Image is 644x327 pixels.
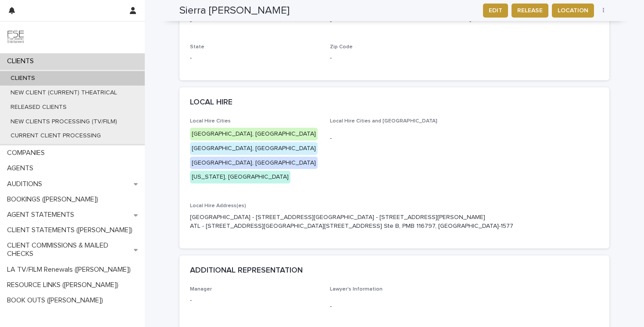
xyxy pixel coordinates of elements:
span: Local Hire Address(es) [190,203,246,208]
div: [GEOGRAPHIC_DATA], [GEOGRAPHIC_DATA] [190,142,318,155]
img: 9JgRvJ3ETPGCJDhvPVA5 [7,29,25,46]
p: [GEOGRAPHIC_DATA] - [STREET_ADDRESS][GEOGRAPHIC_DATA] - [STREET_ADDRESS][PERSON_NAME] ATL - [STRE... [190,213,599,231]
p: NEW CLIENT (CURRENT) THEATRICAL [4,89,124,97]
p: AGENTS [4,164,40,172]
div: [GEOGRAPHIC_DATA], [GEOGRAPHIC_DATA] [190,128,318,140]
p: - [330,54,459,63]
p: LA TV/FILM Renewals ([PERSON_NAME]) [4,266,138,274]
h2: ADDITIONAL REPRESENTATION [190,266,303,276]
p: - [330,302,459,311]
span: EDIT [489,6,502,15]
p: CLIENTS [4,57,41,65]
p: CLIENT COMMISSIONS & MAILED CHECKS [4,241,134,258]
button: RELEASE [512,4,548,18]
span: RELEASE [517,6,543,15]
p: COMPANIES [4,149,52,157]
button: EDIT [483,4,508,18]
span: Zip Code [330,44,353,50]
p: - [330,17,459,26]
span: LOCATION [558,6,588,15]
span: State [190,44,204,50]
h2: Sierra [PERSON_NAME] [179,4,290,17]
p: RESOURCE LINKS ([PERSON_NAME]) [4,281,125,289]
p: AGENT STATEMENTS [4,211,81,219]
button: LOCATION [552,4,594,18]
p: - [190,17,319,26]
span: Local Hire Cities and [GEOGRAPHIC_DATA] [330,119,437,124]
span: Lawyer's Information [330,287,383,292]
p: CLIENT STATEMENTS ([PERSON_NAME]) [4,226,140,234]
p: - [330,134,459,143]
p: RELEASED CLIENTS [4,104,74,111]
p: AUDITIONS [4,180,49,188]
p: - [469,17,599,26]
p: - [190,54,319,63]
p: BOOK OUTS ([PERSON_NAME]) [4,296,110,305]
p: BOOKINGS ([PERSON_NAME]) [4,195,105,204]
div: [US_STATE], [GEOGRAPHIC_DATA] [190,171,290,183]
p: CLIENTS [4,75,42,82]
span: Local Hire Cities [190,119,231,124]
p: - [190,296,319,305]
div: [GEOGRAPHIC_DATA], [GEOGRAPHIC_DATA] [190,157,318,169]
p: CURRENT CLIENT PROCESSING [4,132,108,140]
span: Manager [190,287,212,292]
h2: LOCAL HIRE [190,98,233,108]
p: NEW CLIENTS PROCESSING (TV/FILM) [4,118,124,126]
